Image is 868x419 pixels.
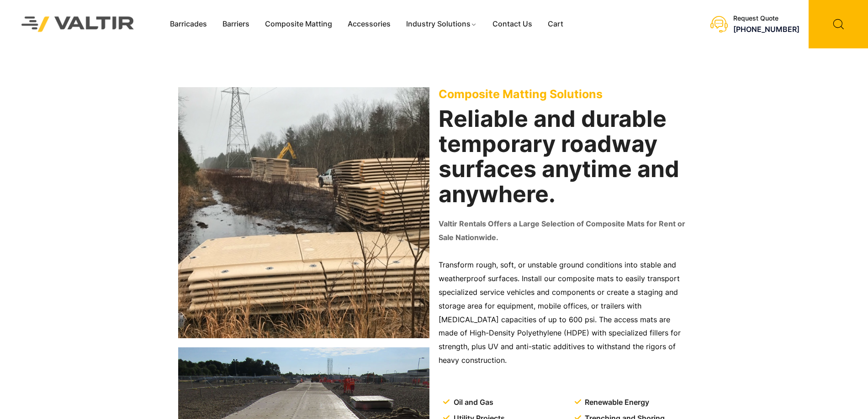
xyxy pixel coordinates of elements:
a: Accessories [340,17,398,31]
a: [PHONE_NUMBER] [733,25,799,34]
span: Renewable Energy [582,396,649,409]
a: Cart [540,17,571,31]
a: Composite Matting [257,17,340,31]
a: Industry Solutions [398,17,485,31]
p: Composite Matting Solutions [439,87,690,101]
a: Barricades [162,17,215,31]
img: Valtir Rentals [10,5,146,43]
a: Barriers [215,17,257,31]
p: Valtir Rentals Offers a Large Selection of Composite Mats for Rent or Sale Nationwide. [439,217,690,245]
h2: Reliable and durable temporary roadway surfaces anytime and anywhere. [439,106,690,207]
a: Contact Us [485,17,540,31]
p: Transform rough, soft, or unstable ground conditions into stable and weatherproof surfaces. Insta... [439,258,690,367]
span: Oil and Gas [451,396,493,409]
div: Request Quote [733,15,799,22]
